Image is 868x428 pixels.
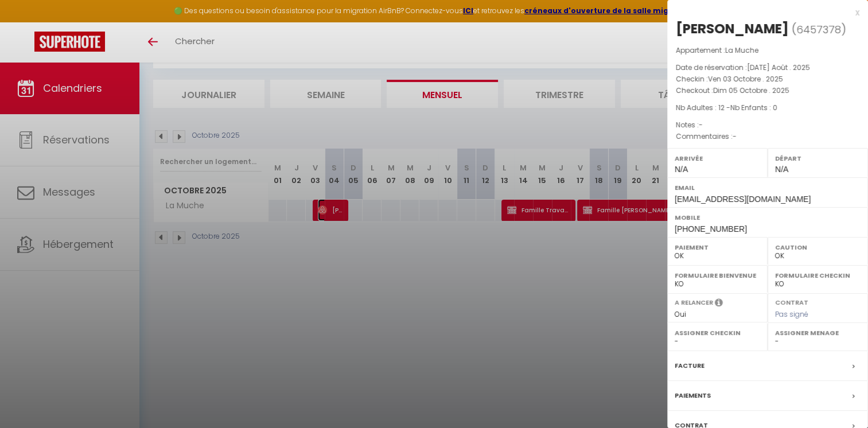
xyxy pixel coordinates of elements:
label: Arrivée [675,153,760,164]
span: La Muche [725,45,758,55]
span: N/A [675,165,688,174]
label: Formulaire Bienvenue [675,270,760,281]
p: Appartement : [676,45,859,56]
button: Ouvrir le widget de chat LiveChat [9,5,44,39]
span: - [733,131,737,141]
p: Notes : [676,119,859,131]
p: Commentaires : [676,131,859,142]
div: [PERSON_NAME] [676,20,789,38]
label: A relancer [675,298,713,308]
span: Pas signé [775,309,808,319]
label: Départ [775,153,861,164]
label: Mobile [675,212,861,223]
span: Nb Adultes : 12 - [676,103,777,112]
label: Email [675,182,861,193]
span: N/A [775,165,788,174]
label: Assigner Menage [775,327,861,338]
label: Assigner Checkin [675,327,760,338]
label: Caution [775,242,861,253]
label: Paiements [675,390,711,402]
div: x [667,6,859,20]
label: Paiement [675,242,760,253]
span: Ven 03 Octobre . 2025 [708,74,783,84]
span: [PHONE_NUMBER] [675,224,747,234]
span: 6457378 [796,22,841,37]
span: Dim 05 Octobre . 2025 [713,85,789,95]
span: - [699,120,703,130]
span: ( ) [792,21,846,37]
label: Facture [675,360,704,372]
span: [DATE] Août . 2025 [747,63,810,72]
span: Nb Enfants : 0 [730,103,777,112]
p: Checkin : [676,73,859,85]
label: Formulaire Checkin [775,270,861,281]
i: Sélectionner OUI si vous souhaiter envoyer les séquences de messages post-checkout [715,298,723,310]
span: [EMAIL_ADDRESS][DOMAIN_NAME] [675,194,811,204]
p: Date de réservation : [676,62,859,73]
label: Contrat [775,298,808,305]
p: Checkout : [676,85,859,96]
